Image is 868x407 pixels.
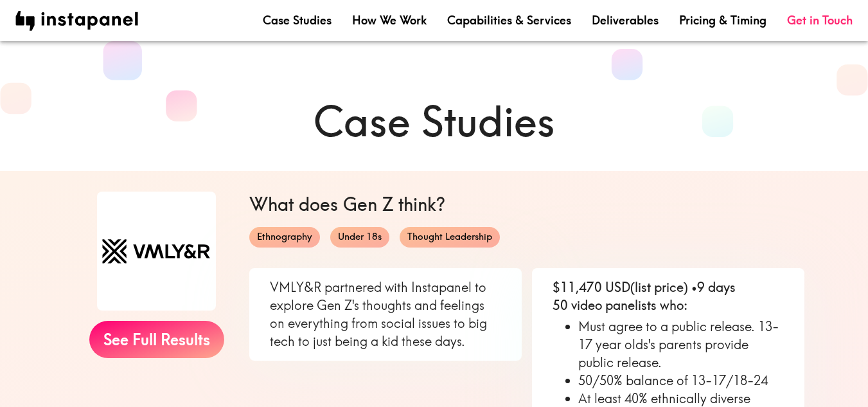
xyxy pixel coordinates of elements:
span: Under 18s [330,230,389,244]
img: VMLY&R logo [97,192,216,311]
h1: Case Studies [64,93,804,150]
a: Pricing & Timing [679,12,766,28]
a: Case Studies [263,12,332,28]
h6: What does Gen Z think? [249,192,804,217]
a: Get in Touch [787,12,853,28]
img: instapanel [15,11,138,31]
li: Must agree to a public release. 13-17 year olds's parents provide public release. [578,318,784,372]
a: See Full Results [89,321,224,358]
li: 50/50% balance of 13-17/18-24 [578,372,784,390]
a: Capabilities & Services [447,12,571,28]
p: VMLY&R partnered with Instapanel to explore Gen Z's thoughts and feelings on everything from soci... [270,278,501,350]
a: How We Work [352,12,427,28]
a: Deliverables [592,12,659,28]
span: Thought Leadership [400,230,500,244]
p: $11,470 USD (list price) • 9 days 50 video panelists who: [553,278,784,314]
span: Ethnography [249,230,320,244]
